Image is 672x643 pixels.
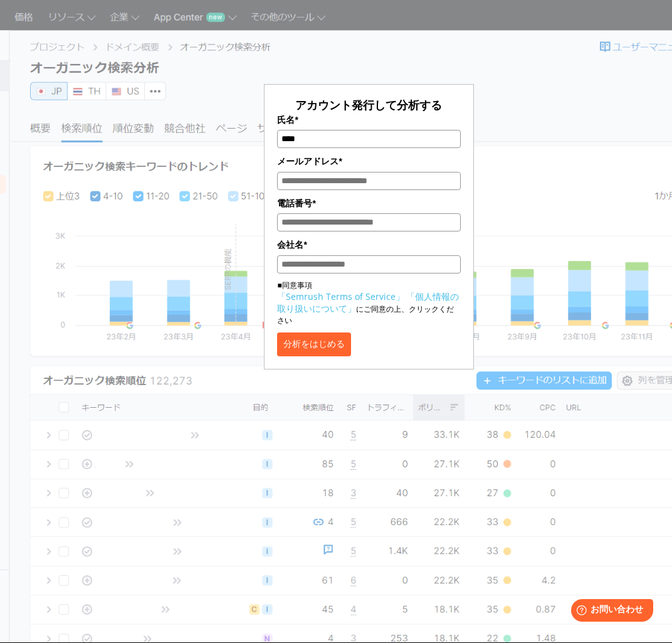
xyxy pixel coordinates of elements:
label: 電話番号* [277,196,460,210]
iframe: Help widget launcher [560,594,658,629]
a: 「個人情報の取り扱いについて」 [277,290,459,314]
button: 分析をはじめる [277,332,351,356]
span: アカウント発行して分析する [295,97,442,112]
label: メールアドレス* [277,154,460,168]
a: 「Semrush Terms of Service」 [277,290,404,302]
p: ■同意事項 にご同意の上、クリックください [277,280,460,326]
